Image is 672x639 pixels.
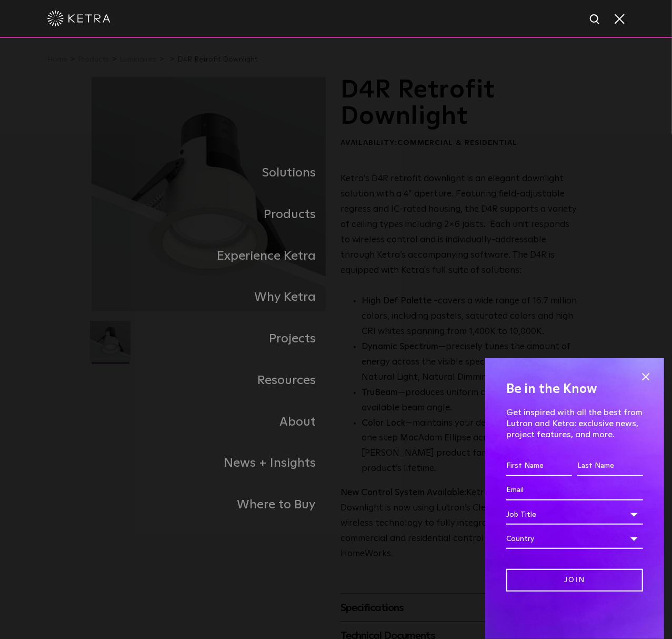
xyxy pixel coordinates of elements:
input: First Name [506,456,572,476]
a: Solutions [92,152,336,194]
a: Experience Ketra [92,235,336,277]
a: News + Insights [92,443,336,484]
div: Job Title [506,505,643,525]
a: Why Ketra [92,277,336,318]
img: ketra-logo-2019-white [47,11,111,26]
a: About [92,401,336,443]
a: Where to Buy [92,484,336,526]
a: Projects [92,318,336,360]
div: Navigation Menu [92,152,581,526]
div: Country [506,529,643,549]
input: Email [506,480,643,500]
a: Products [92,194,336,235]
img: search icon [589,13,602,26]
input: Join [506,569,643,592]
p: Get inspired with all the best from Lutron and Ketra: exclusive news, project features, and more. [506,407,643,440]
input: Last Name [577,456,643,476]
h4: Be in the Know [506,379,643,399]
a: Resources [92,360,336,401]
